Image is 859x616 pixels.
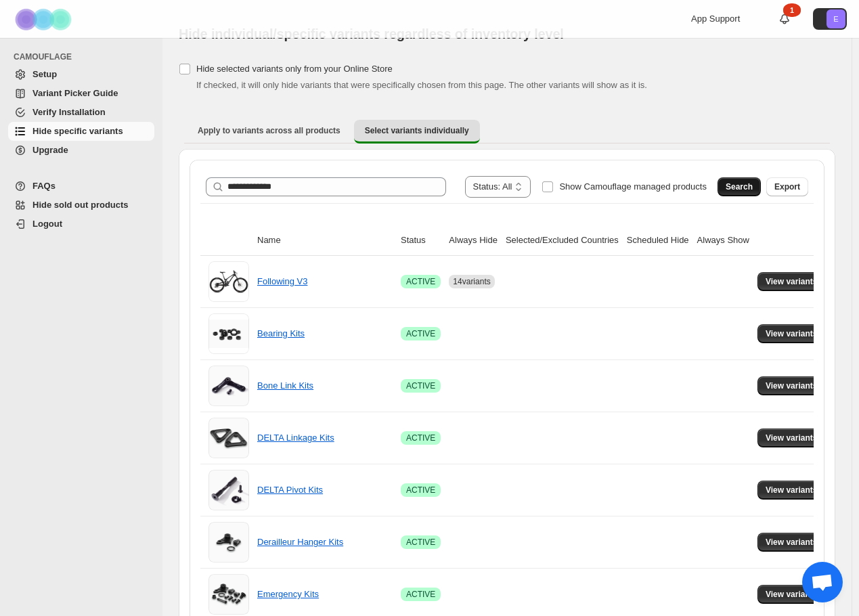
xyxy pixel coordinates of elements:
[32,200,129,210] span: Hide sold out products
[8,103,154,122] a: Verify Installation
[208,418,249,458] img: DELTA Linkage Kits
[766,589,818,600] span: View variants
[766,328,818,339] span: View variants
[8,65,154,84] a: Setup
[406,589,435,600] span: ACTIVE
[406,537,435,548] span: ACTIVE
[208,523,249,562] img: Derailleur Hanger Kits
[726,181,753,192] span: Search
[766,177,808,196] button: Export
[502,225,623,256] th: Selected/Excluded Countries
[8,215,154,234] a: Logout
[453,277,490,286] span: 14 variants
[757,324,826,343] button: View variants
[766,537,818,548] span: View variants
[766,433,818,443] span: View variants
[406,276,435,287] span: ACTIVE
[397,225,445,256] th: Status
[208,575,249,614] img: Emergency Kits
[718,177,761,196] button: Search
[257,485,323,495] a: DELTA Pivot Kits
[778,12,791,26] a: 1
[196,64,393,74] span: Hide selected variants only from your Online Store
[32,126,123,136] span: Hide specific variants
[257,276,307,286] a: Following V3
[406,485,435,496] span: ACTIVE
[406,328,435,339] span: ACTIVE
[757,533,826,552] button: View variants
[32,181,56,191] span: FAQs
[187,120,351,141] button: Apply to variants across all products
[32,219,62,229] span: Logout
[257,589,319,599] a: Emergency Kits
[623,225,693,256] th: Scheduled Hide
[257,433,334,443] a: DELTA Linkage Kits
[8,141,154,160] a: Upgrade
[802,562,843,602] a: Open chat
[8,177,154,196] a: FAQs
[198,125,340,136] span: Apply to variants across all products
[757,585,826,604] button: View variants
[8,84,154,103] a: Variant Picker Guide
[757,376,826,395] button: View variants
[32,69,57,79] span: Setup
[406,433,435,443] span: ACTIVE
[14,51,156,62] span: CAMOUFLAGE
[559,181,707,192] span: Show Camouflage managed products
[354,120,480,144] button: Select variants individually
[32,88,118,98] span: Variant Picker Guide
[196,80,647,90] span: If checked, it will only hide variants that were specifically chosen from this page. The other va...
[253,225,397,256] th: Name
[257,380,313,391] a: Bone Link Kits
[257,328,305,338] a: Bearing Kits
[208,470,249,510] img: DELTA Pivot Kits
[406,380,435,391] span: ACTIVE
[757,272,826,291] button: View variants
[757,428,826,447] button: View variants
[833,15,838,23] text: E
[257,537,343,547] a: Derailleur Hanger Kits
[11,1,79,38] img: Camouflage
[8,122,154,141] a: Hide specific variants
[783,3,801,17] div: 1
[766,380,818,391] span: View variants
[766,485,818,496] span: View variants
[757,481,826,500] button: View variants
[32,107,106,117] span: Verify Installation
[813,8,847,30] button: Avatar with initials E
[693,225,753,256] th: Always Show
[691,14,740,24] span: App Support
[8,196,154,215] a: Hide sold out products
[774,181,800,192] span: Export
[208,366,249,405] img: Bone Link Kits
[32,145,68,155] span: Upgrade
[827,9,845,28] span: Avatar with initials E
[365,125,469,136] span: Select variants individually
[766,276,818,287] span: View variants
[445,225,502,256] th: Always Hide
